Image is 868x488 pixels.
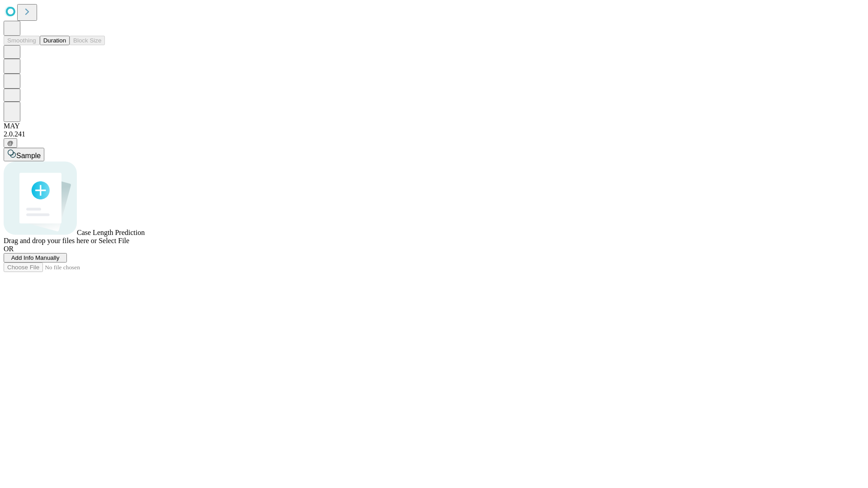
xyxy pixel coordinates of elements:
[7,140,14,146] span: @
[77,229,145,236] span: Case Length Prediction
[40,36,70,45] button: Duration
[11,254,60,261] span: Add Info Manually
[4,237,97,244] span: Drag and drop your files here or
[16,152,41,160] span: Sample
[4,245,14,253] span: OR
[4,148,44,161] button: Sample
[70,36,105,45] button: Block Size
[99,237,129,244] span: Select File
[4,138,17,148] button: @
[4,122,864,130] div: MAY
[4,253,67,263] button: Add Info Manually
[4,36,40,45] button: Smoothing
[4,130,864,138] div: 2.0.241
